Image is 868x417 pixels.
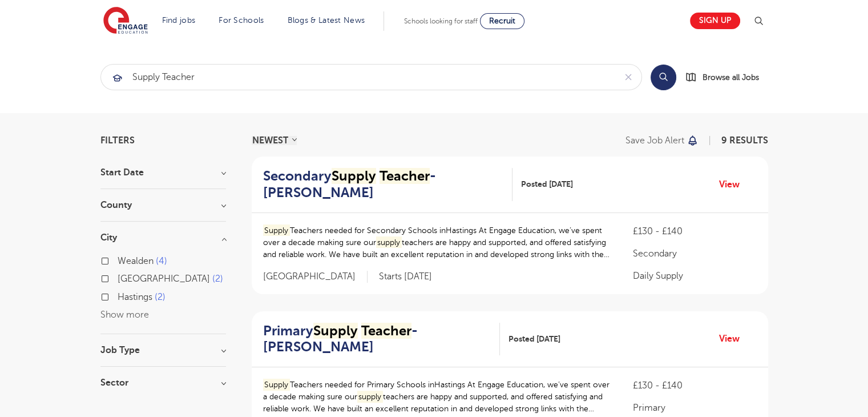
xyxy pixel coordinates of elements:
p: Primary [633,401,756,415]
a: Browse all Jobs [685,71,768,84]
mark: Supply [313,323,358,339]
h2: Primary - [PERSON_NAME] [263,323,491,356]
a: View [719,331,748,346]
input: [GEOGRAPHIC_DATA] 2 [118,274,125,281]
p: Teachers needed for Secondary Schools inHastings At Engage Education, we’ve spent over a decade m... [263,224,611,260]
mark: Teacher [380,168,430,184]
p: £130 - £140 [633,379,756,392]
span: Posted [DATE] [521,178,573,190]
span: Browse all Jobs [703,71,759,84]
h3: County [100,201,226,210]
span: Recruit [489,17,515,25]
mark: Supply [263,224,290,236]
input: Submit [101,65,615,90]
input: Wealden 4 [118,256,125,263]
a: For Schools [219,16,264,25]
p: Starts [DATE] [379,271,432,283]
div: Submit [100,64,642,90]
h3: Sector [100,378,226,387]
mark: supply [357,391,383,403]
span: [GEOGRAPHIC_DATA] [118,274,210,284]
span: 2 [212,274,223,284]
p: £130 - £140 [633,224,756,238]
a: Find jobs [162,16,196,25]
span: 2 [155,292,165,302]
a: View [719,177,748,192]
p: Secondary [633,247,756,260]
h2: Secondary - [PERSON_NAME] [263,168,504,201]
h3: Job Type [100,346,226,355]
span: Schools looking for staff [404,17,478,25]
a: SecondarySupply Teacher- [PERSON_NAME] [263,168,513,201]
span: Posted [DATE] [508,333,560,345]
span: Filters [100,136,135,145]
span: 4 [156,256,167,266]
mark: Supply [332,168,376,184]
p: Teachers needed for Primary Schools inHastings At Engage Education, we’ve spent over a decade mak... [263,379,611,415]
mark: Teacher [361,323,411,339]
span: Wealden [118,256,154,266]
img: Engage Education [103,7,148,35]
button: Save job alert [625,136,699,145]
a: PrimarySupply Teacher- [PERSON_NAME] [263,323,500,356]
a: Sign up [690,13,740,29]
span: Hastings [118,292,152,302]
h3: Start Date [100,168,226,177]
h3: City [100,233,226,242]
span: [GEOGRAPHIC_DATA] [263,271,368,283]
p: Save job alert [625,136,684,145]
button: Clear [615,65,641,90]
span: 9 RESULTS [721,135,768,146]
input: Hastings 2 [118,292,125,299]
mark: Supply [263,379,290,391]
button: Search [651,65,676,90]
a: Recruit [480,13,524,29]
a: Blogs & Latest News [288,16,365,25]
p: Daily Supply [633,269,756,283]
mark: supply [376,236,402,248]
button: Show more [100,310,149,320]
